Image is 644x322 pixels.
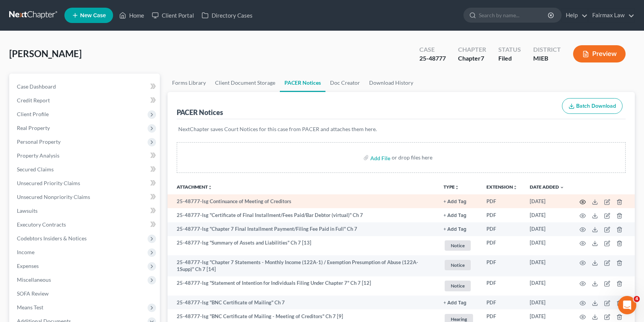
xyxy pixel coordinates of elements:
[562,98,623,114] button: Batch Download
[11,163,160,176] a: Secured Claims
[17,235,87,242] span: Codebtors Insiders & Notices
[11,80,160,94] a: Case Dashboard
[444,198,474,205] a: + Add Tag
[17,111,49,117] span: Client Profile
[562,8,588,22] a: Help
[178,125,624,133] p: NextChapter saves Court Notices for this case from PACER and attaches them here.
[17,138,61,145] span: Personal Property
[419,54,446,63] div: 25-48777
[480,255,524,276] td: PDF
[444,299,474,306] a: + Add Tag
[513,185,517,190] i: unfold_more
[168,222,437,236] td: 25-48777-lsg "Chapter 7 Final Installment Payment/Filing Fee Paid in Full" Ch 7
[479,8,549,22] input: Search by name...
[560,185,564,190] i: expand_more
[498,54,521,63] div: Filed
[17,276,51,283] span: Miscellaneous
[17,290,49,297] span: SOFA Review
[444,301,467,306] button: + Add Tag
[444,225,474,233] a: + Add Tag
[11,176,160,190] a: Unsecured Priority Claims
[481,54,484,62] span: 7
[480,208,524,222] td: PDF
[168,194,437,208] td: 25-48777-lsg Continuance of Meeting of Creditors
[445,240,471,251] span: Notice
[498,45,521,54] div: Status
[17,152,59,159] span: Property Analysis
[480,194,524,208] td: PDF
[17,221,66,228] span: Executory Contracts
[365,74,418,92] a: Download History
[524,255,570,276] td: [DATE]
[11,287,160,301] a: SOFA Review
[17,180,80,186] span: Unsecured Priority Claims
[524,236,570,256] td: [DATE]
[11,204,160,218] a: Lawsuits
[445,281,471,291] span: Notice
[17,125,50,131] span: Real Property
[11,94,160,107] a: Credit Report
[17,304,43,310] span: Means Test
[280,74,325,92] a: PACER Notices
[480,222,524,236] td: PDF
[444,185,459,190] button: TYPEunfold_more
[480,276,524,296] td: PDF
[634,296,640,302] span: 4
[208,185,212,190] i: unfold_more
[530,184,564,190] a: Date Added expand_more
[444,279,474,292] a: Notice
[618,296,636,314] iframe: Intercom live chat
[17,194,90,200] span: Unsecured Nonpriority Claims
[325,74,365,92] a: Doc Creator
[458,54,486,63] div: Chapter
[419,45,446,54] div: Case
[458,45,486,54] div: Chapter
[444,239,474,252] a: Notice
[524,222,570,236] td: [DATE]
[444,213,467,218] button: + Add Tag
[444,259,474,271] a: Notice
[445,260,471,270] span: Notice
[444,227,467,232] button: + Add Tag
[588,8,634,22] a: Fairmax Law
[524,208,570,222] td: [DATE]
[480,236,524,256] td: PDF
[533,45,561,54] div: District
[392,154,432,161] div: or drop files here
[524,296,570,309] td: [DATE]
[210,74,280,92] a: Client Document Storage
[11,149,160,163] a: Property Analysis
[168,276,437,296] td: 25-48777-lsg "Statement of Intention for Individuals Filing Under Chapter 7" Ch 7 [12]
[17,83,56,90] span: Case Dashboard
[168,296,437,309] td: 25-48777-lsg "BNC Certificate of Mailing" Ch 7
[177,184,212,190] a: Attachmentunfold_more
[524,276,570,296] td: [DATE]
[17,263,39,269] span: Expenses
[480,296,524,309] td: PDF
[148,8,198,22] a: Client Portal
[168,236,437,256] td: 25-48777-lsg "Summary of Assets and Liabilities" Ch 7 [13]
[533,54,561,63] div: MIEB
[198,8,256,22] a: Directory Cases
[17,207,38,214] span: Lawsuits
[11,190,160,204] a: Unsecured Nonpriority Claims
[455,185,459,190] i: unfold_more
[573,45,626,62] button: Preview
[9,48,82,59] span: [PERSON_NAME]
[17,97,50,103] span: Credit Report
[486,184,517,190] a: Extensionunfold_more
[576,103,616,109] span: Batch Download
[168,208,437,222] td: 25-48777-lsg "Certificate of Final Installment/Fees Paid/Bar Debtor (virtual)" Ch 7
[444,199,467,204] button: + Add Tag
[80,13,106,18] span: New Case
[168,74,210,92] a: Forms Library
[17,249,34,255] span: Income
[524,194,570,208] td: [DATE]
[11,218,160,232] a: Executory Contracts
[168,255,437,276] td: 25-48777-lsg "Chapter 7 Statements - Monthly Income (122A-1) / Exemption Presumption of Abuse (12...
[177,108,223,117] div: PACER Notices
[444,212,474,219] a: + Add Tag
[115,8,148,22] a: Home
[17,166,54,172] span: Secured Claims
